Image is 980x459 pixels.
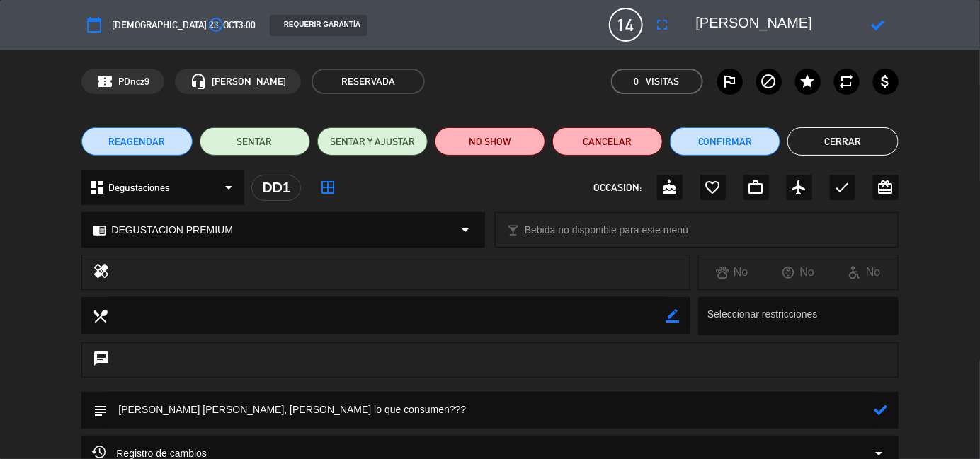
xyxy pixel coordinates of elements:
[670,127,780,156] button: Confirmar
[111,222,233,238] span: DEGUSTACION PREMIUM
[92,308,108,323] i: local_dining
[506,223,520,237] i: local_bar
[594,180,642,196] span: OCCASION:
[319,179,336,196] i: border_all
[799,73,816,90] i: star
[220,179,237,196] i: arrow_drop_down
[877,179,894,196] i: card_giftcard
[190,73,207,90] i: headset_mic
[203,12,229,37] button: access_time
[81,127,192,156] button: REAGENDAR
[118,74,149,90] span: PDncz9
[86,16,103,33] i: calendar_today
[609,8,643,42] span: 14
[654,16,671,33] i: fullscreen
[93,223,106,237] i: chrome_reader_mode
[765,263,832,281] div: No
[834,179,851,196] i: check
[791,179,808,196] i: airplanemode_active
[552,127,663,156] button: Cancelar
[93,350,110,370] i: chat
[108,180,170,196] span: Degustaciones
[838,73,855,90] i: repeat
[112,17,240,33] span: [DEMOGRAPHIC_DATA] 23, oct.
[108,134,165,149] span: REAGENDAR
[787,127,898,156] button: Cerrar
[93,262,110,282] i: healing
[312,69,425,94] span: RESERVADA
[317,127,428,156] button: SENTAR Y AJUSTAR
[699,263,765,281] div: No
[212,74,286,90] span: [PERSON_NAME]
[666,309,680,323] i: border_color
[634,74,639,90] span: 0
[251,175,301,201] div: DD1
[877,73,894,90] i: attach_money
[270,15,367,36] div: REQUERIR GARANTÍA
[207,16,224,33] i: access_time
[96,73,113,90] span: confirmation_number
[200,127,310,156] button: SENTAR
[457,221,474,238] i: arrow_drop_down
[705,179,722,196] i: favorite_border
[661,179,678,196] i: cake
[435,127,545,156] button: NO SHOW
[81,12,107,37] button: calendar_today
[748,179,765,196] i: work_outline
[525,222,688,238] span: Bebida no disponible para este menú
[760,73,777,90] i: block
[831,263,898,281] div: No
[89,179,106,196] i: dashboard
[92,402,108,418] i: subject
[722,73,739,90] i: outlined_flag
[234,17,256,33] span: 13:00
[646,74,680,90] em: Visitas
[650,12,676,37] button: fullscreen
